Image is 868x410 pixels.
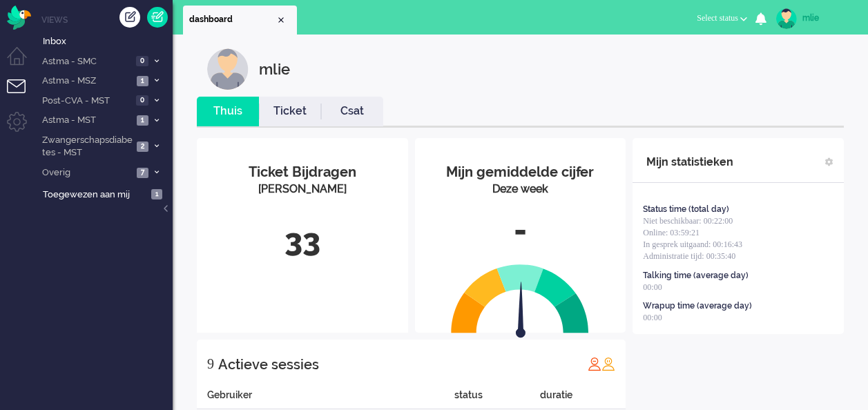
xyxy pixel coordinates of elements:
span: Zwangerschapsdiabetes - MST [40,134,133,159]
li: Admin menu [7,112,38,143]
span: 0 [136,56,148,66]
div: mlie [259,48,290,90]
span: dashboard [189,14,276,26]
a: Inbox [40,33,173,48]
span: Niet beschikbaar: 00:22:00 Online: 03:59:21 In gesprek uitgaand: 00:16:43 Administratie tijd: 00:... [643,216,742,261]
span: Select status [697,13,738,23]
div: - [425,208,616,253]
div: Deze week [425,182,616,197]
a: Quick Ticket [147,7,168,28]
span: Toegewezen aan mij [43,188,147,202]
img: semi_circle.svg [451,264,589,333]
span: Inbox [43,35,173,48]
div: Mijn gemiddelde cijfer [425,162,616,182]
span: Astma - MST [40,114,133,127]
img: flow_omnibird.svg [7,6,31,30]
div: Ticket Bijdragen [207,162,398,182]
span: Astma - SMC [40,55,132,68]
div: Gebruiker [197,388,454,409]
a: Thuis [197,104,259,119]
a: Omnidesk [7,9,31,19]
div: Wrapup time (average day) [643,300,752,312]
span: 2 [137,141,148,152]
span: 1 [137,115,148,126]
span: 7 [137,168,148,178]
span: 00:00 [643,282,662,292]
img: customer.svg [207,48,249,90]
img: arrow.svg [492,282,551,341]
img: profile_red.svg [588,357,601,371]
li: Csat [321,97,383,126]
span: Overig [40,166,133,179]
li: Views [41,14,173,26]
span: 1 [137,76,148,86]
li: Dashboard menu [7,47,38,78]
div: duratie [540,388,626,409]
img: profile_orange.svg [601,357,615,371]
a: Csat [321,104,383,119]
li: Ticket [259,97,321,126]
li: Thuis [197,97,259,126]
div: Mijn statistieken [646,148,733,176]
div: status [454,388,540,409]
img: avatar [776,8,797,29]
div: 33 [207,218,398,264]
li: Dashboard [183,6,297,35]
a: Ticket [259,104,321,119]
span: Astma - MSZ [40,75,133,88]
span: Post-CVA - MST [40,95,132,108]
a: Toegewezen aan mij 1 [40,186,173,202]
span: 1 [151,189,162,199]
div: Creëer ticket [119,7,140,28]
div: Status time (total day) [643,204,729,215]
div: Actieve sessies [218,351,319,378]
div: Talking time (average day) [643,270,749,282]
li: Select status [688,4,755,35]
div: Close tab [276,14,287,26]
span: 00:00 [643,313,662,322]
span: 0 [136,95,148,106]
div: [PERSON_NAME] [207,182,398,197]
a: mlie [773,8,854,29]
li: Tickets menu [7,79,38,110]
div: 9 [207,350,214,378]
button: Select status [688,8,755,28]
div: mlie [802,11,854,25]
